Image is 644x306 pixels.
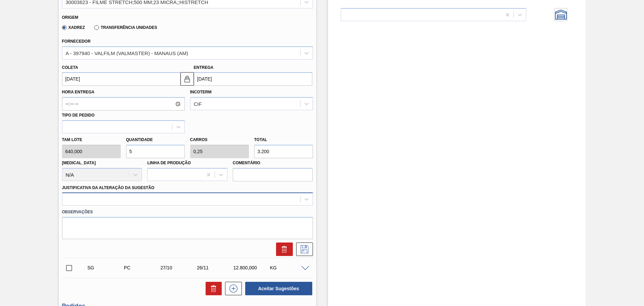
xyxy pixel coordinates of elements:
input: dd/mm/yyyy [62,72,180,86]
label: Incoterm [190,90,212,94]
label: Hora Entrega [62,87,185,97]
div: KG [268,265,309,270]
div: 26/11/2025 [195,265,236,270]
button: Aceitar Sugestões [245,282,312,295]
label: Total [254,137,267,142]
input: dd/mm/yyyy [194,72,312,86]
label: [MEDICAL_DATA] [62,161,96,165]
label: Transferência Unidades [94,25,157,30]
label: Entrega [194,65,214,70]
label: Coleta [62,65,78,70]
div: CIF [194,101,202,107]
div: Aceitar Sugestões [242,281,313,296]
label: Comentário [233,158,313,168]
div: Excluir Sugestões [202,282,222,295]
div: A - 397940 - VALFILM (VALMASTER) - MANAUS (AM) [66,50,188,56]
img: locked [183,75,191,83]
label: Quantidade [126,137,153,142]
div: Salvar Sugestão [293,243,313,256]
label: Linha de Produção [147,161,191,165]
label: Xadrez [62,25,85,30]
label: Carros [190,137,208,142]
div: Pedido de Compra [122,265,163,270]
label: Observações [62,207,313,217]
button: locked [180,72,194,86]
div: Sugestão Criada [86,265,126,270]
div: 12.800,000 [232,265,272,270]
div: Excluir Sugestão [273,243,293,256]
label: Fornecedor [62,39,91,44]
div: Nova sugestão [222,282,242,295]
label: Origem [62,15,78,20]
div: 27/10/2025 [159,265,199,270]
label: Tam lote [62,135,121,145]
label: Tipo de pedido [62,113,95,118]
label: Justificativa da Alteração da Sugestão [62,185,155,190]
